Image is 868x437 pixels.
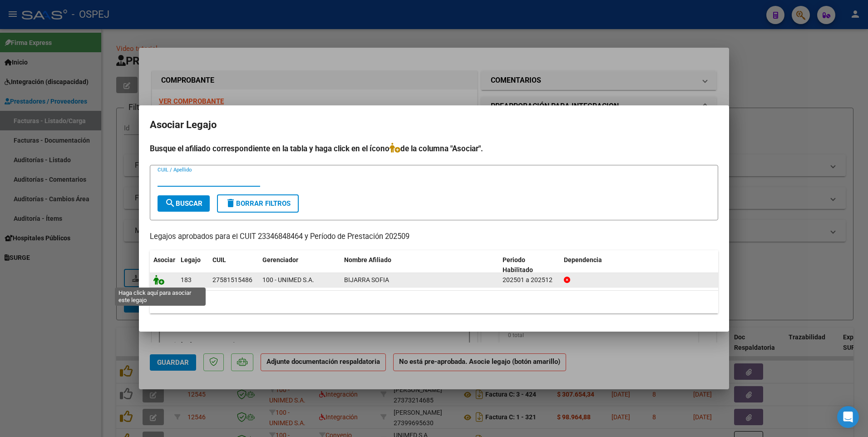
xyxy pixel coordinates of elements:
[503,256,533,274] span: Periodo Habilitado
[181,256,201,263] span: Legajo
[212,256,226,263] span: CUIL
[499,250,560,280] datatable-header-cell: Periodo Habilitado
[225,198,236,209] mat-icon: delete
[209,250,259,280] datatable-header-cell: CUIL
[259,250,340,280] datatable-header-cell: Gerenciador
[150,143,718,154] h4: Busque el afiliado correspondiente en la tabla y haga click en el ícono de la columna "Asociar".
[837,406,859,428] div: Open Intercom Messenger
[165,198,176,209] mat-icon: search
[564,256,602,263] span: Dependencia
[212,275,252,285] div: 27581515486
[150,231,718,243] p: Legajos aprobados para el CUIT 23346848464 y Período de Prestación 202509
[503,275,557,285] div: 202501 a 202512
[150,250,177,280] datatable-header-cell: Asociar
[225,199,291,208] span: Borrar Filtros
[165,199,202,208] span: Buscar
[158,195,210,212] button: Buscar
[344,256,391,263] span: Nombre Afiliado
[181,276,192,283] span: 183
[177,250,209,280] datatable-header-cell: Legajo
[344,276,389,283] span: BIJARRA SOFIA
[340,250,499,280] datatable-header-cell: Nombre Afiliado
[560,250,719,280] datatable-header-cell: Dependencia
[153,256,175,263] span: Asociar
[150,291,718,313] div: 1 registros
[150,116,718,134] h2: Asociar Legajo
[217,194,299,213] button: Borrar Filtros
[262,256,298,263] span: Gerenciador
[262,276,314,283] span: 100 - UNIMED S.A.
